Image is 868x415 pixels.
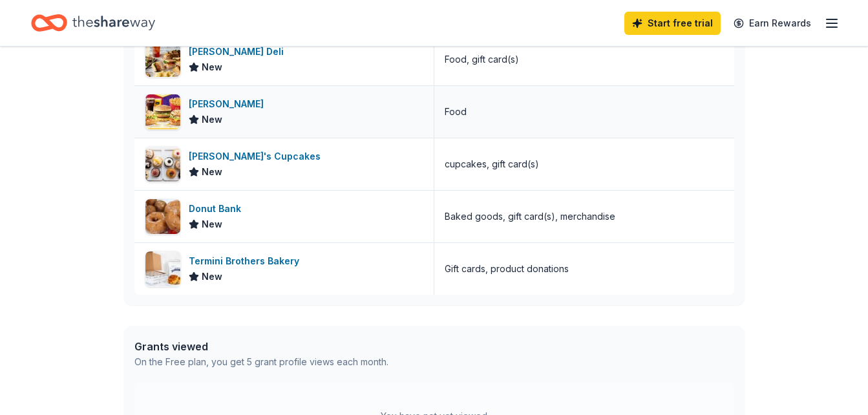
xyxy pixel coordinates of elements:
[134,354,388,370] div: On the Free plan, you get 5 grant profile views each month.
[445,261,569,277] div: Gift cards, product donations
[624,12,721,35] a: Start free trial
[145,199,180,234] img: Image for Donut Bank
[145,147,180,182] img: Image for Molly's Cupcakes
[726,12,819,35] a: Earn Rewards
[189,201,246,217] div: Donut Bank
[189,149,326,164] div: [PERSON_NAME]'s Cupcakes
[145,251,180,286] img: Image for Termini Brothers Bakery
[445,104,467,120] div: Food
[134,339,388,354] div: Grants viewed
[145,94,180,129] img: Image for McDonald's
[31,8,155,38] a: Home
[189,96,269,112] div: [PERSON_NAME]
[445,156,539,172] div: cupcakes, gift card(s)
[202,217,222,232] span: New
[445,52,519,67] div: Food, gift card(s)
[202,59,222,75] span: New
[145,42,180,77] img: Image for McAlister's Deli
[189,44,289,59] div: [PERSON_NAME] Deli
[202,164,222,180] span: New
[202,269,222,284] span: New
[445,209,615,224] div: Baked goods, gift card(s), merchandise
[202,112,222,127] span: New
[189,253,304,269] div: Termini Brothers Bakery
